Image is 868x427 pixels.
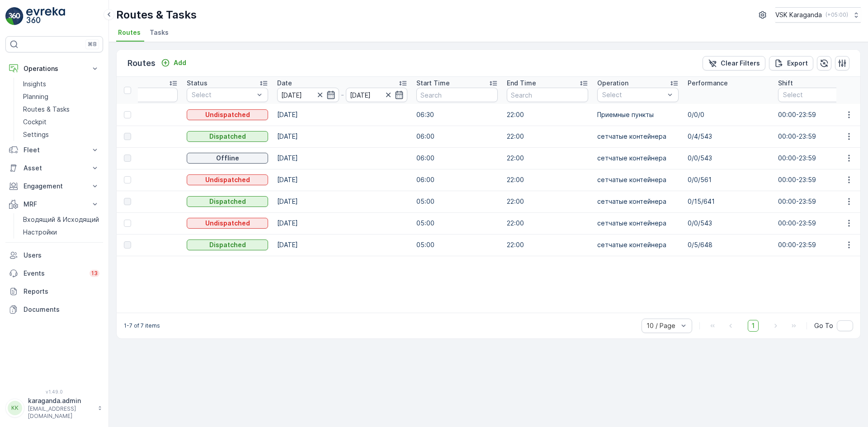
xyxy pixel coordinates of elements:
td: сетчатыe контейнера [593,234,683,256]
td: 22:00 [502,147,593,169]
td: 22:00 [502,212,593,234]
p: Routes [127,57,156,70]
td: 0/0/0 [683,104,774,126]
button: Export [769,56,813,70]
input: Search [507,88,588,102]
button: Dispatched [187,196,268,207]
p: Fleet [24,145,85,155]
button: Fleet [5,141,103,159]
a: Cockpit [19,116,103,128]
p: ⌘B [88,41,97,48]
p: Asset [24,164,85,173]
a: Events13 [5,264,103,282]
td: 05:00 [412,212,502,234]
td: [DATE] [273,147,412,169]
p: Insights [23,80,46,89]
a: Settings [19,128,103,141]
td: 22:00 [502,169,593,191]
p: Undispatched [205,219,250,228]
div: Toggle Row Selected [124,241,131,249]
p: Events [24,269,84,278]
div: Toggle Row Selected [124,176,131,183]
p: ( +05:00 ) [826,11,848,19]
p: [EMAIL_ADDRESS][DOMAIN_NAME] [28,405,93,420]
input: Search [416,88,498,102]
div: Toggle Row Selected [124,220,131,227]
td: 00:00-23:59 [774,212,864,234]
button: Engagement [5,177,103,195]
a: Входящий & Исходящий [19,213,103,226]
p: Offline [216,154,239,163]
span: Tasks [150,28,169,37]
td: сетчатыe контейнера [593,147,683,169]
td: 0/5/648 [683,234,774,256]
p: Performance [688,79,728,88]
button: VSK Karaganda(+05:00) [775,7,861,23]
a: Planning [19,90,103,103]
td: сетчатыe контейнера [593,169,683,191]
button: Clear Filters [703,56,765,70]
td: 00:00-23:59 [774,104,864,126]
button: Undispatched [187,109,268,120]
p: End Time [507,79,536,88]
div: Toggle Row Selected [124,133,131,140]
p: Undispatched [205,110,250,119]
td: 0/0/561 [683,169,774,191]
td: 06:30 [412,104,502,126]
p: Settings [23,130,49,139]
span: Go To [814,321,833,330]
p: karaganda.admin [28,396,93,405]
a: Reports [5,282,103,300]
td: 00:00-23:59 [774,234,864,256]
td: 06:00 [412,169,502,191]
p: Operation [597,79,628,88]
p: Engagement [24,182,85,191]
td: 05:00 [412,234,502,256]
td: 22:00 [502,234,593,256]
p: Routes & Tasks [116,8,197,22]
td: 00:00-23:59 [774,126,864,147]
p: Planning [23,92,48,101]
button: Asset [5,159,103,177]
span: Routes [118,28,141,37]
p: MRF [24,200,85,209]
td: [DATE] [273,191,412,212]
button: Dispatched [187,131,268,142]
td: 06:00 [412,147,502,169]
p: Add [174,58,186,67]
p: Select [783,90,845,99]
td: [DATE] [273,234,412,256]
p: Operations [24,64,85,73]
p: Clear Filters [721,59,760,68]
div: KK [8,401,22,415]
a: Insights [19,78,103,90]
p: Cockpit [23,117,47,127]
p: - [341,89,344,100]
td: 0/0/543 [683,147,774,169]
p: Routes & Tasks [23,105,70,114]
td: 00:00-23:59 [774,147,864,169]
img: logo [5,7,24,25]
p: 13 [91,270,98,277]
td: сетчатыe контейнера [593,212,683,234]
td: 06:00 [412,126,502,147]
p: Настройки [23,228,57,237]
button: Dispatched [187,239,268,250]
button: Undispatched [187,218,268,229]
p: Dispatched [209,197,246,206]
td: 0/4/543 [683,126,774,147]
td: 22:00 [502,126,593,147]
td: 22:00 [502,191,593,212]
button: Operations [5,60,103,78]
td: 0/15/641 [683,191,774,212]
p: Входящий & Исходящий [23,215,99,224]
p: VSK Karaganda [775,10,822,19]
p: Status [187,79,208,88]
div: Toggle Row Selected [124,155,131,162]
span: v 1.49.0 [5,389,103,394]
td: 22:00 [502,104,593,126]
td: [DATE] [273,212,412,234]
p: Select [192,90,254,99]
p: Documents [24,305,99,314]
td: 00:00-23:59 [774,169,864,191]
